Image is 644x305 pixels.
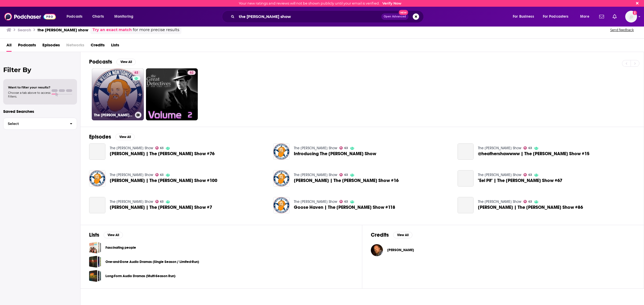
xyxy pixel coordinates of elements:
[273,170,290,187] img: Joey Avery | The William Montgomery Show #16
[339,200,348,203] a: 63
[580,13,589,20] span: More
[105,245,136,251] a: Fascinating people
[110,146,153,150] a: The William Montgomery Show
[155,173,164,176] a: 63
[609,28,635,32] button: Send feedback
[89,270,101,282] a: Long-Form Audio Dramas (Multi-Season Run)
[478,205,583,210] a: Duncan Trussell | The William Montgomery Show #86
[344,147,348,149] span: 63
[294,173,337,177] a: The William Montgomery Show
[94,113,133,117] h3: The [PERSON_NAME] Show
[114,13,133,20] span: Monitoring
[92,13,104,20] span: Charts
[393,232,412,238] button: View All
[93,27,132,33] a: Try an exact match
[110,178,217,183] span: [PERSON_NAME] | The [PERSON_NAME] Show #100
[134,70,138,76] span: 63
[294,151,376,156] span: Introducing The [PERSON_NAME] Show
[294,178,399,183] a: Joey Avery | The William Montgomery Show #16
[92,68,144,120] a: 63The [PERSON_NAME] Show
[294,151,376,156] a: Introducing The William Montgomery Show
[89,58,136,65] a: PodcastsView All
[4,12,56,22] img: Podchaser - Follow, Share and Rate Podcasts
[133,27,179,33] span: for more precise results
[524,146,532,150] a: 63
[273,197,290,213] img: Goose Haven | The William Montgomery Show #118
[111,41,119,52] a: Lists
[3,122,65,125] span: Select
[89,143,105,160] a: Gator Montgomery | The William Montgomery Show #76
[89,256,101,268] a: One-and-Done Audio Dramas (Single Season / Limited-Run)
[528,147,532,149] span: 63
[155,200,164,203] a: 63
[67,13,82,20] span: Podcasts
[42,41,60,52] a: Episodes
[146,68,198,120] a: 62
[478,178,562,183] span: "Eel Pit" | The [PERSON_NAME] Show #67
[6,41,12,52] a: All
[89,170,105,187] img: Tony Hinchcliffe | The William Montgomery Show #100
[66,41,84,52] span: Networks
[8,85,50,89] span: Want to filter your results?
[227,10,429,23] div: Search podcasts, credits, & more...
[384,15,406,18] span: Open Advanced
[478,151,590,156] a: @heathershawwww | The William Montgomery Show #15
[18,27,31,32] h3: Search
[610,12,619,21] a: Show notifications dropdown
[89,58,112,65] h2: Podcasts
[89,241,101,254] a: Fascinating people
[239,1,401,5] div: Your new ratings and reviews will not be shown publicly until your email is verified.
[478,173,521,177] a: The William Montgomery Show
[399,10,408,15] span: New
[339,173,348,176] a: 63
[3,118,77,130] button: Select
[294,199,337,204] a: The William Montgomery Show
[478,146,521,150] a: The William Montgomery Show
[110,199,153,204] a: The William Montgomery Show
[273,143,290,160] img: Introducing The William Montgomery Show
[104,232,123,238] button: View All
[524,173,532,176] a: 63
[3,66,77,74] h2: Filter By
[89,197,105,213] a: Amy O | The William Montgomery Show #7
[344,174,348,176] span: 63
[633,11,637,15] svg: Email not verified
[625,11,637,23] button: Show profile menu
[478,151,590,156] span: @heathershawwww | The [PERSON_NAME] Show #15
[18,41,36,52] span: Podcasts
[188,70,196,75] a: 62
[576,12,596,21] button: open menu
[524,200,532,203] a: 63
[543,13,569,20] span: For Podcasters
[387,248,414,252] a: William Montgomery
[190,70,193,76] span: 62
[371,232,412,238] a: CreditsView All
[371,241,635,259] button: William MontgomeryWilliam Montgomery
[91,41,105,52] a: Credits
[597,12,606,21] a: Show notifications dropdown
[294,146,337,150] a: The William Montgomery Show
[458,143,474,160] a: @heathershawwww | The William Montgomery Show #15
[344,200,348,203] span: 63
[110,173,153,177] a: The William Montgomery Show
[371,244,383,256] img: William Montgomery
[105,259,199,265] a: One-and-Done Audio Dramas (Single Season / Limited-Run)
[625,11,637,23] span: Logged in as MelissaPS
[132,70,140,75] a: 63
[155,146,164,150] a: 63
[3,109,77,114] p: Saved Searches
[458,197,474,213] a: Duncan Trussell | The William Montgomery Show #86
[160,174,164,176] span: 63
[110,205,212,210] span: [PERSON_NAME] | The [PERSON_NAME] Show #7
[110,178,217,183] a: Tony Hinchcliffe | The William Montgomery Show #100
[110,151,215,156] span: [PERSON_NAME] | The [PERSON_NAME] Show #76
[528,200,532,203] span: 63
